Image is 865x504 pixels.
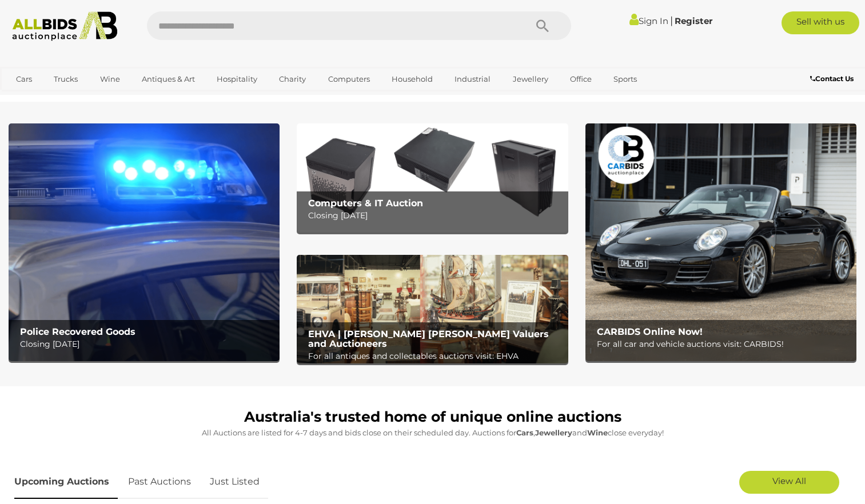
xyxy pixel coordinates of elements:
img: Allbids.com.au [6,11,123,41]
a: Household [384,70,440,89]
span: View All [772,475,806,486]
strong: Cars [516,428,533,437]
p: All Auctions are listed for 4-7 days and bids close on their scheduled day. Auctions for , and cl... [14,426,851,439]
img: CARBIDS Online Now! [585,123,856,361]
p: For all antiques and collectables auctions visit: EHVA [308,349,562,363]
span: | [670,14,673,27]
a: Computers & IT Auction Computers & IT Auction Closing [DATE] [297,123,568,232]
b: Contact Us [810,74,854,83]
a: Contact Us [810,73,856,85]
a: Sign In [629,15,668,26]
a: Computers [321,70,377,89]
a: Police Recovered Goods Police Recovered Goods Closing [DATE] [9,123,280,361]
img: EHVA | Evans Hastings Valuers and Auctioneers [297,255,568,363]
b: Police Recovered Goods [20,326,135,337]
a: Cars [9,70,39,89]
a: Register [675,15,712,26]
a: View All [739,471,839,494]
b: CARBIDS Online Now! [597,326,703,337]
a: Charity [272,70,313,89]
a: Sell with us [782,11,859,34]
button: Search [514,11,571,40]
a: Office [563,70,599,89]
p: Closing [DATE] [20,337,274,351]
strong: Wine [587,428,608,437]
p: Closing [DATE] [308,209,562,223]
a: Trucks [46,70,85,89]
a: Jewellery [505,70,556,89]
a: Antiques & Art [134,70,202,89]
a: [GEOGRAPHIC_DATA] [9,89,105,107]
a: Sports [606,70,644,89]
img: Computers & IT Auction [297,123,568,232]
strong: Jewellery [535,428,572,437]
a: Upcoming Auctions [14,465,118,499]
a: Industrial [447,70,498,89]
a: CARBIDS Online Now! CARBIDS Online Now! For all car and vehicle auctions visit: CARBIDS! [585,123,856,361]
b: Computers & IT Auction [308,198,423,209]
a: Wine [93,70,127,89]
a: Hospitality [209,70,265,89]
img: Police Recovered Goods [9,123,280,361]
a: Just Listed [201,465,268,499]
b: EHVA | [PERSON_NAME] [PERSON_NAME] Valuers and Auctioneers [308,329,549,350]
a: EHVA | Evans Hastings Valuers and Auctioneers EHVA | [PERSON_NAME] [PERSON_NAME] Valuers and Auct... [297,255,568,363]
a: Past Auctions [119,465,200,499]
p: For all car and vehicle auctions visit: CARBIDS! [597,337,851,351]
h1: Australia's trusted home of unique online auctions [14,409,851,425]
